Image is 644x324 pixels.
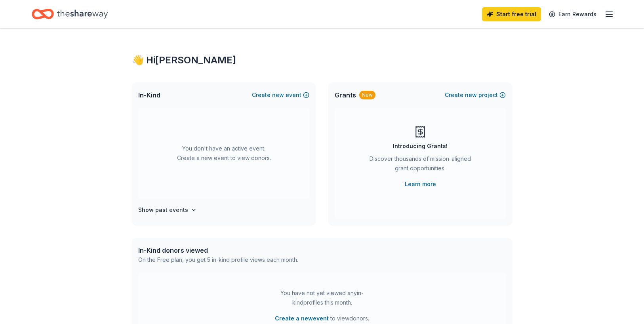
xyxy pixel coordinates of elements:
div: 👋 Hi [PERSON_NAME] [132,54,512,67]
span: Grants [335,90,356,100]
a: Start free trial [482,7,541,21]
button: Show past events [138,205,197,215]
a: Learn more [405,179,436,189]
h4: Show past events [138,205,188,215]
div: You don't have an active event. Create a new event to view donors. [138,108,309,199]
a: Earn Rewards [544,7,601,21]
div: Introducing Grants! [393,141,448,151]
button: Create a newevent [275,314,329,323]
span: new [272,90,284,100]
button: Createnewproject [445,90,506,100]
button: Createnewevent [252,90,309,100]
div: You have not yet viewed any in-kind profiles this month. [272,288,372,307]
span: to view donors . [275,314,369,323]
span: In-Kind [138,90,160,100]
div: New [359,91,375,99]
div: In-Kind donors viewed [138,246,298,255]
div: On the Free plan, you get 5 in-kind profile views each month. [138,255,298,265]
a: Home [32,5,108,23]
span: new [465,90,477,100]
div: Discover thousands of mission-aligned grant opportunities. [366,154,474,176]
